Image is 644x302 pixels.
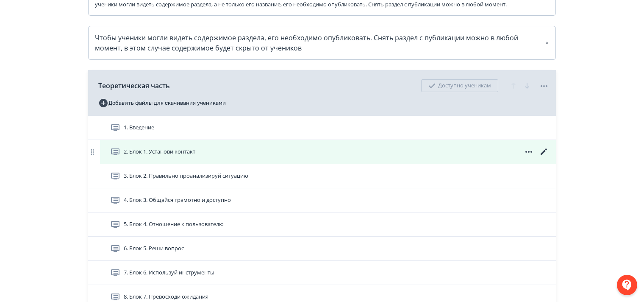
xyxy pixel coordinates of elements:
[124,148,195,156] span: 2. Блок 1. Установи контакт
[88,116,556,140] div: 1. Введение
[88,261,556,285] div: 7. Блок 6. Используй инструменты
[124,196,231,204] span: 4. Блок 3. Общайся грамотно и доступно
[124,172,248,180] span: 3. Блок 2. Правильно проанализируй ситуацию
[124,244,184,253] span: 6. Блок 5. Реши вопрос
[98,81,170,91] span: Теоретическая часть
[88,188,556,213] div: 4. Блок 3. Общайся грамотно и доступно
[88,140,556,164] div: 2. Блок 1. Установи контакт
[88,213,556,237] div: 5. Блок 4. Отношение к пользователю
[95,33,549,53] div: Чтобы ученики могли видеть содержимое раздела, его необходимо опубликовать. Снять раздел с публик...
[124,293,208,301] span: 8. Блок 7. Превосходи ожидания
[98,96,226,110] button: Добавить файлы для скачивания учениками
[124,268,214,277] span: 7. Блок 6. Используй инструменты
[421,79,498,92] div: Доступно ученикам
[124,220,224,229] span: 5. Блок 4. Отношение к пользователю
[124,123,154,132] span: 1. Введение
[88,237,556,261] div: 6. Блок 5. Реши вопрос
[88,164,556,188] div: 3. Блок 2. Правильно проанализируй ситуацию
